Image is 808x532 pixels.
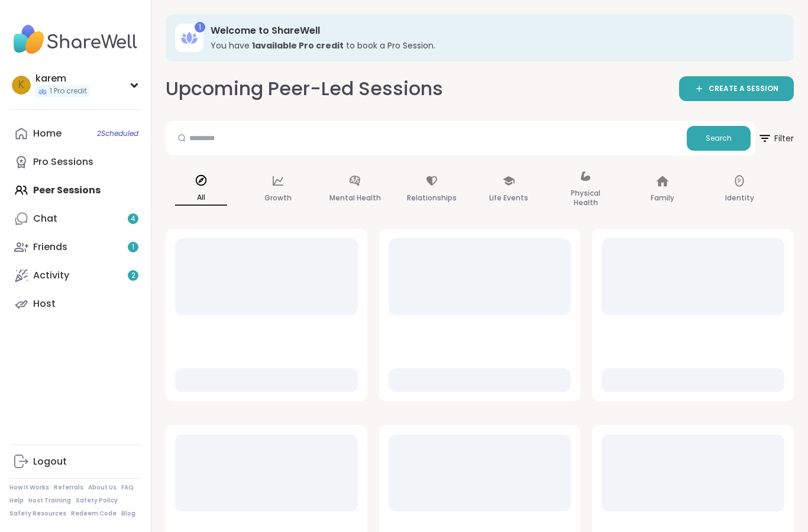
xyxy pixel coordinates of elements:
div: Host [33,297,56,310]
button: Search [687,126,751,151]
p: Identity [725,191,754,205]
span: CREATE A SESSION [709,84,778,94]
a: Chat4 [9,205,141,233]
p: All [175,190,227,206]
div: 1 [195,22,205,33]
span: 1 Pro credit [50,86,87,96]
p: Family [651,191,674,205]
img: ShareWell Nav Logo [9,19,141,60]
p: Relationships [407,191,457,205]
button: Filter [758,121,794,155]
a: FAQ [121,484,134,492]
h2: Upcoming Peer-Led Sessions [166,76,443,102]
a: Safety Policy [76,497,118,505]
span: 1 [132,242,134,252]
a: Help [9,497,24,505]
span: 4 [131,214,135,224]
a: CREATE A SESSION [679,76,794,101]
p: Mental Health [329,191,381,205]
a: Home2Scheduled [9,119,141,148]
a: Redeem Code [71,510,117,518]
span: Filter [758,124,794,153]
h3: Welcome to ShareWell [211,24,777,37]
p: Life Events [489,191,528,205]
a: Blog [121,510,135,518]
div: Logout [33,455,67,468]
span: 2 Scheduled [97,129,138,138]
div: Pro Sessions [33,155,93,168]
span: k [18,77,24,93]
a: Activity2 [9,261,141,290]
a: Logout [9,447,141,476]
a: Safety Resources [9,510,66,518]
p: Growth [264,191,292,205]
a: Host [9,290,141,318]
h3: You have to book a Pro Session. [211,40,777,51]
a: Host Training [28,497,71,505]
div: Activity [33,269,69,282]
a: About Us [88,484,117,492]
p: Physical Health [560,186,612,210]
div: Friends [33,241,67,254]
a: How It Works [9,484,49,492]
b: 1 available Pro credit [252,40,344,51]
a: Referrals [54,484,83,492]
div: Home [33,127,62,140]
span: 2 [131,271,135,281]
div: Chat [33,212,57,225]
a: Pro Sessions [9,148,141,176]
div: karem [35,72,89,85]
a: Friends1 [9,233,141,261]
span: Search [706,133,732,144]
